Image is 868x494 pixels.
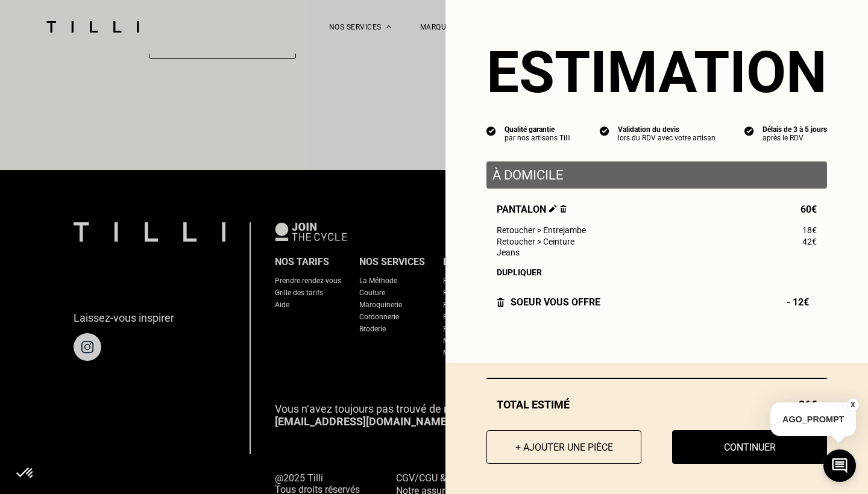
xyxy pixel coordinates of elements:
section: Estimation [486,39,827,106]
span: Retoucher > Entrejambe [497,225,586,235]
span: 42€ [802,237,817,246]
span: Jeans [497,248,520,257]
p: AGO_PROMPT [770,402,856,436]
div: Délais de 3 à 5 jours [763,125,827,134]
img: Supprimer [560,205,567,213]
img: Éditer [549,205,557,213]
div: par nos artisans Tilli [505,134,571,142]
img: icon list info [600,125,609,136]
div: Qualité garantie [505,125,571,134]
button: + Ajouter une pièce [486,430,641,464]
span: 18€ [802,225,817,235]
span: Pantalon [497,204,567,215]
div: lors du RDV avec votre artisan [618,134,715,142]
button: X [847,398,859,411]
div: SOEUR vous offre [497,296,600,308]
img: icon list info [486,125,496,136]
span: - 12€ [787,296,817,308]
button: Continuer [672,430,827,464]
div: après le RDV [763,134,827,142]
div: Dupliquer [497,267,817,277]
img: icon list info [744,125,754,136]
div: Total estimé [486,398,827,411]
div: Validation du devis [618,125,715,134]
span: 60€ [800,204,817,215]
p: À domicile [492,167,821,183]
span: Retoucher > Ceinture [497,237,574,246]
